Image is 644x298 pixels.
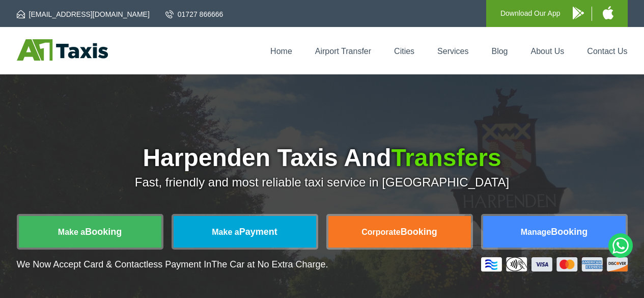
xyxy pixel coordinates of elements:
span: Manage [521,228,551,236]
h1: Harpenden Taxis And [17,146,628,170]
a: Services [437,47,468,56]
a: 01727 866666 [165,9,223,19]
a: Make aPayment [174,216,316,248]
a: [EMAIL_ADDRESS][DOMAIN_NAME] [17,9,150,19]
a: Blog [491,47,508,56]
img: A1 Taxis Android App [573,7,584,19]
span: Corporate [361,228,400,236]
a: About Us [531,47,565,56]
p: Fast, friendly and most reliable taxi service in [GEOGRAPHIC_DATA] [17,175,628,189]
p: Download Our App [500,7,561,20]
a: Home [270,47,292,56]
img: A1 Taxis St Albans LTD [17,39,108,61]
img: A1 Taxis iPhone App [603,6,613,19]
a: Cities [394,47,414,56]
span: Transfers [391,144,501,171]
a: Make aBooking [19,216,161,248]
a: ManageBooking [483,216,626,248]
a: Airport Transfer [315,47,371,56]
a: Contact Us [587,47,627,56]
a: CorporateBooking [328,216,471,248]
span: Make a [212,228,239,236]
span: Make a [58,228,85,236]
img: Credit And Debit Cards [481,257,628,272]
span: The Car at No Extra Charge. [211,259,328,269]
p: We Now Accept Card & Contactless Payment In [17,259,328,270]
